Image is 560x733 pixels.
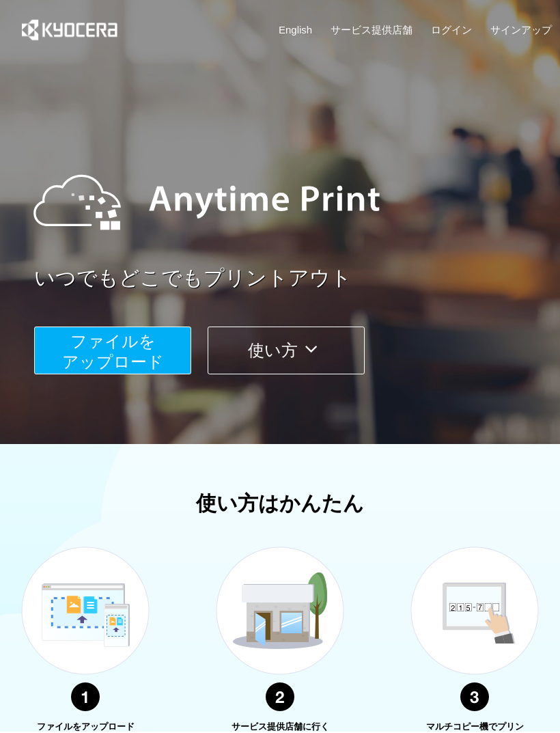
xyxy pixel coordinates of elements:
a: サインアップ [490,23,552,37]
a: ログイン [431,23,472,37]
a: English [279,23,312,37]
span: ファイルを ​​アップロード [62,332,164,371]
button: 使い方 [208,327,365,374]
a: サービス提供店舗 [331,23,412,37]
a: いつでもどこでもプリントアウト [34,264,560,293]
button: ファイルを​​アップロード [34,327,191,374]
